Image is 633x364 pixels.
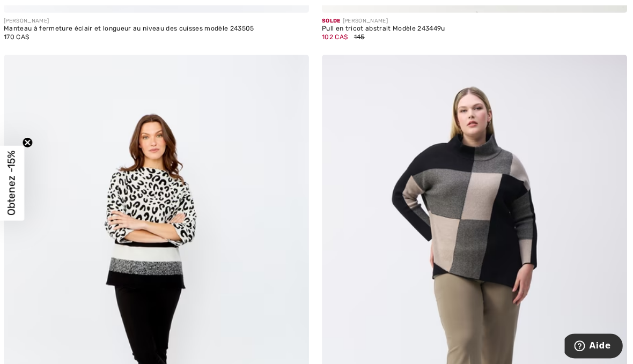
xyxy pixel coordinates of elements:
div: [PERSON_NAME] [323,17,627,25]
div: Pull en tricot abstrait Modèle 243449u [323,25,627,33]
button: Close teaser [25,136,35,147]
span: Solde [323,18,342,24]
div: Manteau à fermeture éclair et longueur au niveau des cuisses modèle 243505 [6,25,310,33]
span: 145 [355,33,365,41]
span: 170 CA$ [6,33,32,41]
span: 102 CA$ [323,33,349,41]
span: Obtenez -15% [8,150,20,214]
div: [PERSON_NAME] [6,17,310,25]
iframe: Ouvre un widget dans lequel vous pouvez trouver plus d’informations [564,332,622,359]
